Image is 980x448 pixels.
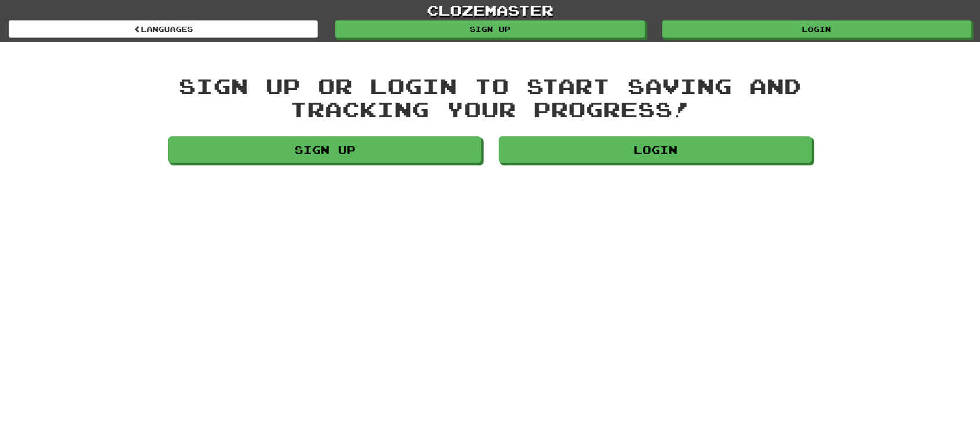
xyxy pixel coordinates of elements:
[168,136,481,163] a: Sign up
[168,74,812,120] div: Sign up or login to start saving and tracking your progress!
[335,20,644,38] a: Sign up
[499,136,812,163] a: Login
[9,20,318,38] a: Languages
[662,20,971,38] a: Login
